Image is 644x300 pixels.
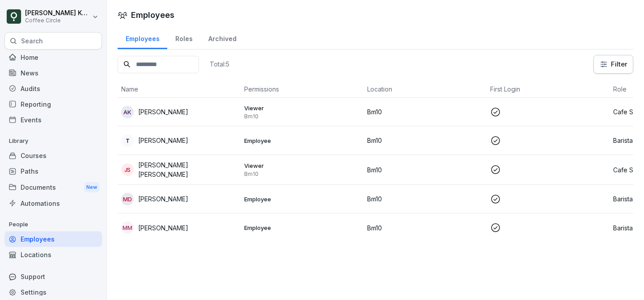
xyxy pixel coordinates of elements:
p: Total: 5 [210,60,229,68]
p: People [4,217,102,232]
p: Bm10 [367,136,483,145]
button: Filter [594,55,633,73]
div: Documents [4,179,102,196]
p: [PERSON_NAME] [138,223,188,233]
a: Courses [4,148,102,163]
p: Bm10 [367,107,483,117]
p: Employee [244,224,360,232]
th: First Login [487,81,610,98]
p: [PERSON_NAME] Kaliekina [25,9,90,17]
th: Permissions [241,81,364,98]
div: MD [121,193,134,205]
th: Location [364,81,487,98]
a: Employees [118,26,167,49]
p: Library [4,134,102,148]
p: Bm10 [244,171,360,178]
p: Bm10 [244,113,360,120]
p: Coffee Circle [25,17,90,24]
p: Viewer [244,162,360,170]
a: Paths [4,163,102,179]
p: Search [21,37,43,46]
p: [PERSON_NAME] [138,194,188,204]
p: [PERSON_NAME] [138,136,188,145]
a: Roles [167,26,200,49]
p: Employee [244,137,360,145]
h1: Employees [131,9,174,21]
p: Employee [244,195,360,203]
a: DocumentsNew [4,179,102,196]
div: MM [121,221,134,234]
p: Bm10 [367,165,483,175]
a: Reporting [4,96,102,112]
div: JS [121,163,134,176]
a: Automations [4,196,102,211]
a: Archived [200,26,244,49]
div: Support [4,269,102,284]
a: Audits [4,81,102,96]
p: [PERSON_NAME] [PERSON_NAME] [138,160,237,179]
p: Bm10 [367,194,483,204]
a: News [4,65,102,81]
a: Locations [4,247,102,262]
p: Bm10 [367,223,483,233]
a: Events [4,112,102,128]
a: Employees [4,231,102,247]
th: Name [118,81,241,98]
div: Filter [599,60,627,69]
div: New [84,182,99,192]
a: Home [4,50,102,65]
p: Viewer [244,104,360,112]
div: T [121,134,134,147]
div: AK [121,106,134,118]
a: Settings [4,284,102,300]
p: [PERSON_NAME] [138,107,188,117]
